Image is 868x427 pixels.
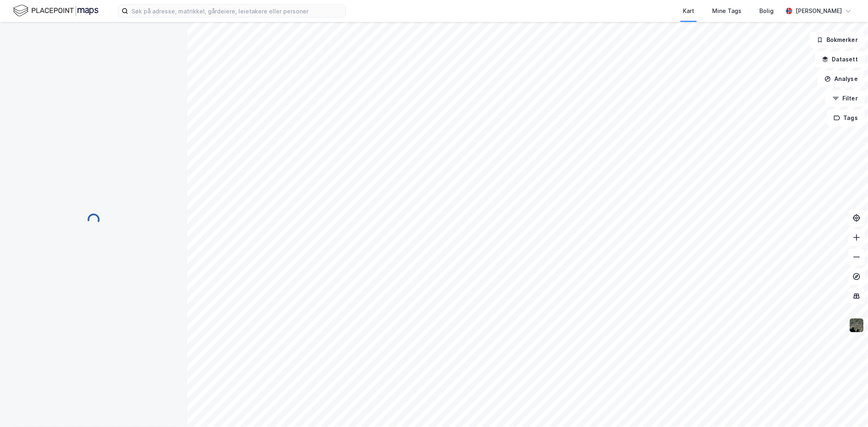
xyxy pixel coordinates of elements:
[683,6,694,16] div: Kart
[712,6,741,16] div: Mine Tags
[87,213,100,226] img: spinner.a6d8c91a73a9ac5275cf975e30b51cfb.svg
[815,51,865,68] button: Datasett
[818,71,865,87] button: Analyse
[796,6,842,16] div: [PERSON_NAME]
[759,6,774,16] div: Bolig
[128,5,345,17] input: Søk på adresse, matrikkel, gårdeiere, leietakere eller personer
[13,4,98,18] img: logo.f888ab2527a4732fd821a326f86c7f29.svg
[827,388,868,427] div: Kontrollprogram for chat
[810,32,865,48] button: Bokmerker
[827,388,868,427] iframe: Chat Widget
[849,318,864,333] img: 9k=
[827,110,865,126] button: Tags
[826,90,865,107] button: Filter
